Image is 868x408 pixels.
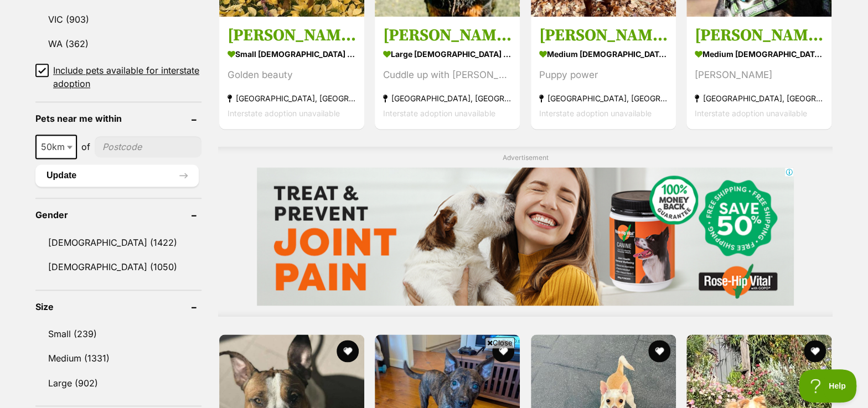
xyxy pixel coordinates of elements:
[35,347,201,370] a: Medium (1331)
[53,64,201,90] span: Include pets available for interstate adoption
[383,25,512,46] h3: [PERSON_NAME]
[539,91,668,106] strong: [GEOGRAPHIC_DATA], [GEOGRAPHIC_DATA]
[81,140,90,153] span: of
[35,302,201,312] header: Size
[35,255,201,278] a: [DEMOGRAPHIC_DATA] (1050)
[37,139,76,154] span: 50km
[648,340,670,362] button: favourite
[35,231,201,254] a: [DEMOGRAPHIC_DATA] (1422)
[539,109,652,118] span: Interstate adoption unavailable
[35,371,201,394] a: Large (902)
[257,167,794,306] iframe: Advertisement
[383,46,512,62] strong: large [DEMOGRAPHIC_DATA] Dog
[35,64,201,90] a: Include pets available for interstate adoption
[695,25,823,46] h3: [PERSON_NAME]
[485,337,515,348] span: Close
[228,91,356,106] strong: [GEOGRAPHIC_DATA], [GEOGRAPHIC_DATA]
[695,109,807,118] span: Interstate adoption unavailable
[539,25,668,46] h3: [PERSON_NAME]
[695,68,823,82] div: [PERSON_NAME]
[383,91,512,106] strong: [GEOGRAPHIC_DATA], [GEOGRAPHIC_DATA]
[804,340,826,362] button: favourite
[337,340,359,362] button: favourite
[383,68,512,82] div: Cuddle up with [PERSON_NAME]
[531,17,676,129] a: [PERSON_NAME] medium [DEMOGRAPHIC_DATA] Dog Puppy power [GEOGRAPHIC_DATA], [GEOGRAPHIC_DATA] Inte...
[232,353,635,402] iframe: Advertisement
[383,109,495,118] span: Interstate adoption unavailable
[35,135,77,159] span: 50km
[695,91,823,106] strong: [GEOGRAPHIC_DATA], [GEOGRAPHIC_DATA]
[35,113,201,123] header: Pets near me within
[539,46,668,62] strong: medium [DEMOGRAPHIC_DATA] Dog
[799,369,857,402] iframe: Help Scout Beacon - Open
[228,109,340,118] span: Interstate adoption unavailable
[35,32,201,55] a: WA (362)
[95,136,201,157] input: postcode
[686,17,831,129] a: [PERSON_NAME] medium [DEMOGRAPHIC_DATA] Dog [PERSON_NAME] [GEOGRAPHIC_DATA], [GEOGRAPHIC_DATA] In...
[228,68,356,82] div: Golden beauty
[219,17,364,129] a: [PERSON_NAME] small [DEMOGRAPHIC_DATA] Dog Golden beauty [GEOGRAPHIC_DATA], [GEOGRAPHIC_DATA] Int...
[218,147,833,317] div: Advertisement
[35,8,201,31] a: VIC (903)
[228,25,356,46] h3: [PERSON_NAME]
[35,164,199,187] button: Update
[35,322,201,345] a: Small (239)
[539,68,668,82] div: Puppy power
[375,17,520,129] a: [PERSON_NAME] large [DEMOGRAPHIC_DATA] Dog Cuddle up with [PERSON_NAME] [GEOGRAPHIC_DATA], [GEOGR...
[695,46,823,62] strong: medium [DEMOGRAPHIC_DATA] Dog
[35,210,201,220] header: Gender
[228,46,356,62] strong: small [DEMOGRAPHIC_DATA] Dog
